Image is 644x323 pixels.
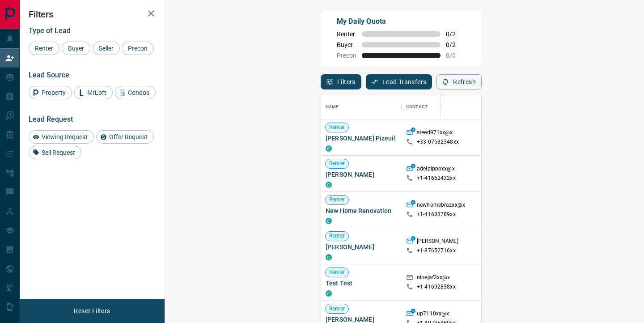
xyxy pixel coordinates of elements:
[326,170,397,179] span: [PERSON_NAME]
[326,305,348,313] span: Renter
[29,146,81,159] div: Sell Request
[38,89,69,96] span: Property
[417,238,458,247] p: [PERSON_NAME]
[29,86,72,99] div: Property
[366,74,432,89] button: Lead Transfers
[122,42,154,55] div: Precon
[326,196,348,204] span: Renter
[321,94,402,119] div: Name
[337,52,356,59] span: Precon
[115,86,156,99] div: Condos
[326,254,332,260] div: condos.ca
[417,129,453,138] p: steed971xx@x
[402,94,473,119] div: Contact
[326,145,332,152] div: condos.ca
[326,232,348,240] span: Renter
[38,149,78,156] span: Sell Request
[125,89,153,96] span: Condos
[326,290,332,297] div: condos.ca
[62,42,90,55] div: Buyer
[65,45,87,52] span: Buyer
[446,52,466,59] span: 0 / 0
[125,45,151,52] span: Precon
[326,206,397,215] span: New Home Renovation
[32,45,56,52] span: Renter
[29,71,69,79] span: Lead Source
[326,268,348,276] span: Renter
[446,30,466,38] span: 0 / 2
[436,74,482,89] button: Refresh
[417,201,465,211] p: newhomebrazxx@x
[406,94,428,119] div: Contact
[326,134,397,143] span: [PERSON_NAME] Pizeuil
[96,130,154,144] div: Offer Request
[29,115,73,123] span: Lead Request
[96,45,117,52] span: Seller
[326,182,332,188] div: condos.ca
[337,16,466,27] p: My Daily Quota
[93,42,120,55] div: Seller
[446,41,466,48] span: 0 / 2
[84,89,110,96] span: MrLoft
[326,94,339,119] div: Name
[337,30,356,38] span: Renter
[417,283,456,291] p: +1- 41692838xx
[326,242,397,251] span: [PERSON_NAME]
[417,247,456,255] p: +1- 87652716xx
[68,303,116,319] button: Reset Filters
[417,174,456,182] p: +1- 41662432xx
[38,133,91,140] span: Viewing Request
[29,9,156,20] h2: Filters
[417,138,459,146] p: +33- 07682348xx
[326,218,332,224] div: condos.ca
[326,279,397,288] span: Test Test
[337,41,356,48] span: Buyer
[326,123,348,131] span: Renter
[417,165,455,174] p: adelpippoxx@x
[106,133,151,140] span: Offer Request
[29,26,71,35] span: Type of Lead
[417,211,456,218] p: +1- 41688789xx
[29,130,94,144] div: Viewing Request
[74,86,113,99] div: MrLoft
[321,74,361,89] button: Filters
[417,310,449,319] p: up7110xx@x
[417,274,450,283] p: ninejaf3xx@x
[326,160,348,167] span: Renter
[29,42,59,55] div: Renter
